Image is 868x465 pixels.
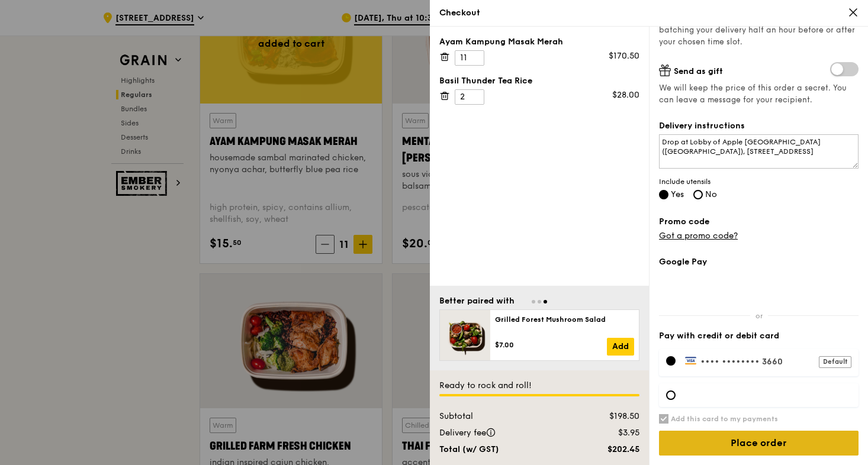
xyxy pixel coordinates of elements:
[575,444,647,456] div: $202.45
[439,7,859,19] div: Checkout
[538,300,541,303] span: Go to slide 2
[432,444,575,456] div: Total (w/ GST)
[659,216,859,228] label: Promo code
[659,256,859,268] label: Google Pay
[439,75,639,87] div: Basil Thunder Tea Rice
[612,89,639,101] div: $28.00
[685,356,851,367] label: •••• 3660
[575,411,647,422] div: $198.50
[659,82,859,106] span: We will keep the price of this order a secret. You can leave a message for your recipient.
[693,190,703,199] input: No
[432,411,575,422] div: Subtotal
[659,177,859,186] span: Include utensils
[674,66,723,76] span: Send as gift
[705,189,717,199] span: No
[495,315,634,324] div: Grilled Forest Mushroom Salad
[659,275,859,301] iframe: Secure payment button frame
[819,356,851,368] div: Default
[439,380,639,392] div: Ready to rock and roll!
[671,189,684,199] span: Yes
[671,414,778,424] h6: Add this card to my payments
[685,356,697,364] img: Payment by Visa
[575,427,647,439] div: $3.95
[700,357,741,367] span: •••• ••••
[495,340,607,350] div: $7.00
[607,338,634,356] a: Add
[659,431,859,456] input: Place order
[659,330,859,342] label: Pay with credit or debit card
[685,390,851,400] iframe: Secure card payment input frame
[432,427,575,439] div: Delivery fee
[659,231,738,241] a: Got a promo code?
[659,14,855,47] span: Allow us to reduce our carbon footprint by batching your delivery half an hour before or after yo...
[659,190,668,199] input: Yes
[439,36,639,48] div: Ayam Kampung Masak Merah
[544,300,547,303] span: Go to slide 3
[609,50,639,62] div: $170.50
[532,300,535,303] span: Go to slide 1
[659,120,859,132] label: Delivery instructions
[659,414,668,424] input: Add this card to my payments
[439,295,515,307] div: Better paired with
